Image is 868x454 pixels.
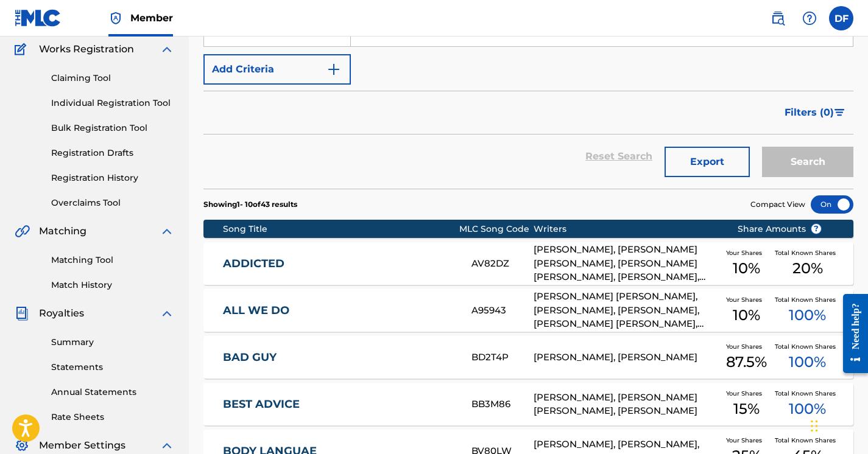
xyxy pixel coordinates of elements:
div: AV82DZ [471,257,533,271]
span: Matching [39,224,86,239]
img: Member Settings [15,438,29,453]
span: 20 % [792,257,823,279]
a: Summary [51,336,174,349]
a: Match History [51,279,174,292]
div: [PERSON_NAME], [PERSON_NAME] [PERSON_NAME], [PERSON_NAME] [PERSON_NAME], [PERSON_NAME], [PERSON_N... [534,243,719,284]
a: ADDICTED [223,257,455,271]
span: 100 % [789,304,826,326]
span: Your Shares [726,389,767,398]
span: Your Shares [726,295,767,304]
span: Works Registration [39,42,134,57]
iframe: Chat Widget [807,396,868,454]
iframe: Resource Center [834,284,868,382]
span: Member [130,11,173,25]
img: MLC Logo [15,9,62,27]
a: Claiming Tool [51,72,174,85]
a: Registration Drafts [51,147,174,159]
div: [PERSON_NAME] [PERSON_NAME], [PERSON_NAME], [PERSON_NAME], [PERSON_NAME] [PERSON_NAME], [PERSON_N... [534,290,719,331]
div: Writers [534,223,719,236]
span: 87.5 % [726,351,767,373]
div: Drag [811,408,818,444]
a: Bulk Registration Tool [51,122,174,134]
a: Public Search [766,6,790,30]
a: Overclaims Tool [51,197,174,209]
span: Your Shares [726,436,767,445]
span: 10 % [733,257,760,279]
div: BD2T4P [471,351,533,365]
div: A95943 [471,304,533,318]
span: Your Shares [726,248,767,257]
button: Export [665,147,750,177]
span: Your Shares [726,342,767,351]
img: search [771,11,785,26]
div: [PERSON_NAME], [PERSON_NAME] [534,351,719,365]
span: 10 % [733,304,760,326]
a: Individual Registration Tool [51,97,174,110]
span: 100 % [789,398,826,420]
a: Registration History [51,172,174,184]
span: Share Amounts [738,223,822,236]
img: Top Rightsholder [108,11,123,26]
span: Filters ( 0 ) [785,105,834,120]
span: Total Known Shares [775,342,841,351]
div: BB3M86 [471,397,533,411]
span: Total Known Shares [775,436,841,445]
form: Search Form [203,16,853,189]
img: help [802,11,817,26]
div: [PERSON_NAME], [PERSON_NAME] [PERSON_NAME], [PERSON_NAME] [534,391,719,418]
img: expand [160,306,174,321]
img: expand [160,224,174,239]
div: Help [797,6,822,30]
a: BAD GUY [223,351,455,365]
span: Total Known Shares [775,389,841,398]
div: MLC Song Code [459,223,534,236]
span: 15 % [733,398,760,420]
button: Filters (0) [777,97,853,128]
span: ? [811,224,821,234]
span: Royalties [39,306,84,321]
div: User Menu [829,6,853,30]
a: Statements [51,361,174,374]
a: Annual Statements [51,386,174,399]
img: expand [160,438,174,453]
a: Matching Tool [51,254,174,267]
a: BEST ADVICE [223,397,455,411]
img: expand [160,42,174,57]
img: filter [834,109,845,116]
a: ALL WE DO [223,304,455,318]
div: Song Title [223,223,459,236]
a: Rate Sheets [51,411,174,424]
img: Royalties [15,306,29,321]
span: Total Known Shares [775,295,841,304]
img: Matching [15,224,30,239]
button: Add Criteria [203,54,351,85]
span: Total Known Shares [775,248,841,257]
span: 100 % [789,351,826,373]
img: Works Registration [15,42,30,57]
p: Showing 1 - 10 of 43 results [203,199,297,210]
img: 9d2ae6d4665cec9f34b9.svg [326,62,341,77]
span: Member Settings [39,438,125,453]
span: Compact View [750,199,805,210]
